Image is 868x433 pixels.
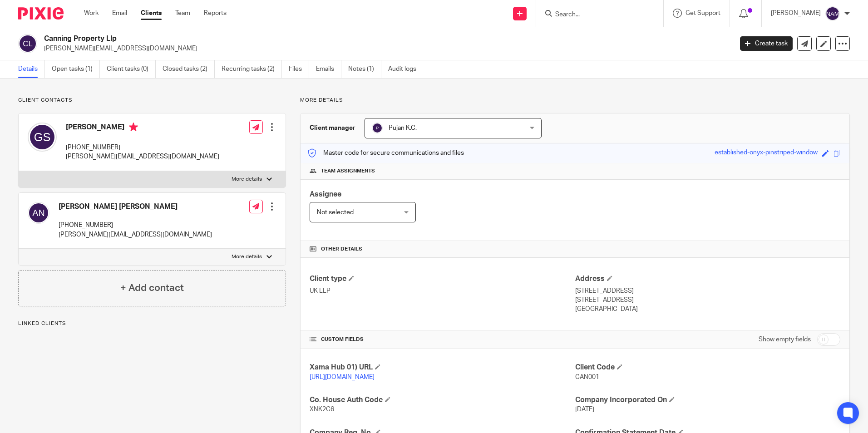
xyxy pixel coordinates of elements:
[66,123,219,134] h4: [PERSON_NAME]
[771,9,821,18] p: [PERSON_NAME]
[44,34,590,44] h2: Canning Property Llp
[232,176,262,183] p: More details
[575,295,840,305] p: [STREET_ADDRESS]
[112,9,127,18] a: Email
[28,123,57,152] img: svg%3E
[321,246,362,253] span: Other details
[715,148,818,158] div: established-onyx-pinstriped-window
[310,336,575,343] h4: CUSTOM FIELDS
[222,60,282,78] a: Recurring tasks (2)
[59,221,212,230] p: [PHONE_NUMBER]
[107,60,156,78] a: Client tasks (0)
[310,274,575,284] h4: Client type
[825,6,840,21] img: svg%3E
[141,9,162,18] a: Clients
[310,363,575,372] h4: Xama Hub 01) URL
[59,230,212,239] p: [PERSON_NAME][EMAIL_ADDRESS][DOMAIN_NAME]
[289,60,309,78] a: Files
[44,44,726,53] p: [PERSON_NAME][EMAIL_ADDRESS][DOMAIN_NAME]
[175,9,190,18] a: Team
[129,123,138,132] i: Primary
[372,123,383,133] img: svg%3E
[66,152,219,161] p: [PERSON_NAME][EMAIL_ADDRESS][DOMAIN_NAME]
[18,7,64,20] img: Pixie
[321,167,375,175] span: Team assignments
[18,97,286,104] p: Client contacts
[686,10,720,16] span: Get Support
[348,60,381,78] a: Notes (1)
[317,209,354,216] span: Not selected
[66,143,219,152] p: [PHONE_NUMBER]
[554,11,636,19] input: Search
[120,281,184,295] h4: + Add contact
[389,125,417,131] span: Pujan K.C.
[232,253,262,261] p: More details
[18,60,45,78] a: Details
[575,363,840,372] h4: Client Code
[310,191,341,198] span: Assignee
[163,60,215,78] a: Closed tasks (2)
[18,34,37,53] img: svg%3E
[575,395,840,405] h4: Company Incorporated On
[18,320,286,327] p: Linked clients
[575,274,840,284] h4: Address
[52,60,100,78] a: Open tasks (1)
[316,60,341,78] a: Emails
[307,148,464,157] p: Master code for secure communications and files
[759,335,811,344] label: Show empty fields
[310,395,575,405] h4: Co. House Auth Code
[310,406,334,413] span: XNK2C6
[575,286,840,295] p: [STREET_ADDRESS]
[310,123,355,133] h3: Client manager
[59,202,212,212] h4: [PERSON_NAME] [PERSON_NAME]
[310,374,375,380] a: [URL][DOMAIN_NAME]
[575,406,594,413] span: [DATE]
[84,9,99,18] a: Work
[300,97,850,104] p: More details
[204,9,227,18] a: Reports
[28,202,49,224] img: svg%3E
[740,36,793,51] a: Create task
[575,374,599,380] span: CAN001
[388,60,423,78] a: Audit logs
[575,305,840,314] p: [GEOGRAPHIC_DATA]
[310,286,575,295] p: UK LLP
